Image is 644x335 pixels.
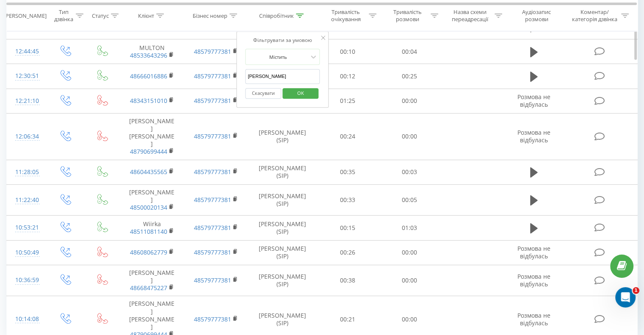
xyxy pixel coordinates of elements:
a: 48579777381 [194,168,231,176]
td: [PERSON_NAME] (SIP) [248,216,317,240]
a: 48579777381 [194,224,231,232]
iframe: Intercom live chat [615,287,636,307]
a: 48343151010 [130,97,167,105]
div: 10:36:59 [15,272,38,288]
div: Тривалість розмови [386,9,428,23]
span: Розмова не відбулась [517,244,550,260]
a: 48579777381 [194,248,231,256]
div: 10:14:08 [15,311,38,327]
td: [PERSON_NAME] [PERSON_NAME] [120,113,184,160]
td: 00:26 [317,240,379,265]
td: 00:04 [379,39,440,64]
a: 48668475227 [130,284,167,292]
td: 00:33 [317,184,379,216]
div: Статус [92,12,109,19]
div: Співробітник [259,12,294,19]
button: OK [282,88,318,99]
td: 00:38 [317,265,379,296]
a: 48666016886 [130,72,167,80]
td: MULTON [120,39,184,64]
span: Розмова не відбулась [517,128,550,144]
div: 12:06:34 [15,128,38,145]
div: 10:50:49 [15,244,38,261]
div: 10:53:21 [15,219,38,236]
div: Аудіозапис розмови [512,9,561,23]
div: Тривалість очікування [325,9,367,23]
div: Коментар/категорія дзвінка [569,9,619,23]
span: Розмова не відбулась [517,272,550,288]
a: 48790699444 [130,147,167,155]
td: 00:35 [317,160,379,184]
td: 00:00 [379,240,440,265]
span: Розмова не відбулась [517,311,550,327]
td: 00:12 [317,64,379,89]
div: Клієнт [138,12,154,19]
td: 00:00 [379,113,440,160]
div: Назва схеми переадресації [448,9,492,23]
a: 48579777381 [194,276,231,284]
td: 01:03 [379,216,440,240]
td: [PERSON_NAME] (SIP) [248,240,317,265]
span: 1 [633,287,639,294]
td: Wiirka [120,216,184,240]
td: [PERSON_NAME] (SIP) [248,113,317,160]
td: [PERSON_NAME] (SIP) [248,184,317,216]
a: 48608062779 [130,248,167,256]
span: Розмова не відбулась [517,93,550,108]
td: 01:25 [317,89,379,113]
td: 00:00 [379,265,440,296]
td: 00:10 [317,39,379,64]
a: 48579777381 [194,196,231,204]
div: 12:30:51 [15,68,38,84]
a: 48579777381 [194,97,231,105]
a: 48511081140 [130,227,167,235]
td: 00:25 [379,64,440,89]
a: 48579777381 [194,72,231,80]
div: [PERSON_NAME] [4,12,47,19]
a: 48579777381 [194,47,231,55]
td: 00:05 [379,184,440,216]
div: Тип дзвінка [53,9,73,23]
td: [PERSON_NAME] [120,184,184,216]
button: Скасувати [245,88,281,99]
a: 48500020134 [130,203,167,211]
a: 48579777381 [194,315,231,323]
td: 00:24 [317,113,379,160]
div: Фільтрувати за умовою [245,36,320,44]
a: 48604435565 [130,168,167,176]
span: OK [289,86,312,100]
input: Введіть значення [245,69,320,84]
div: 11:22:40 [15,192,38,208]
td: [PERSON_NAME] (SIP) [248,265,317,296]
td: 00:00 [379,89,440,113]
td: [PERSON_NAME] [120,265,184,296]
td: 00:15 [317,216,379,240]
div: 12:21:10 [15,93,38,109]
div: 12:44:45 [15,43,38,60]
div: 11:28:05 [15,164,38,180]
a: 48579777381 [194,132,231,140]
div: Бізнес номер [193,12,227,19]
td: [PERSON_NAME] (SIP) [248,160,317,184]
a: 48533643296 [130,51,167,59]
td: 00:03 [379,160,440,184]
